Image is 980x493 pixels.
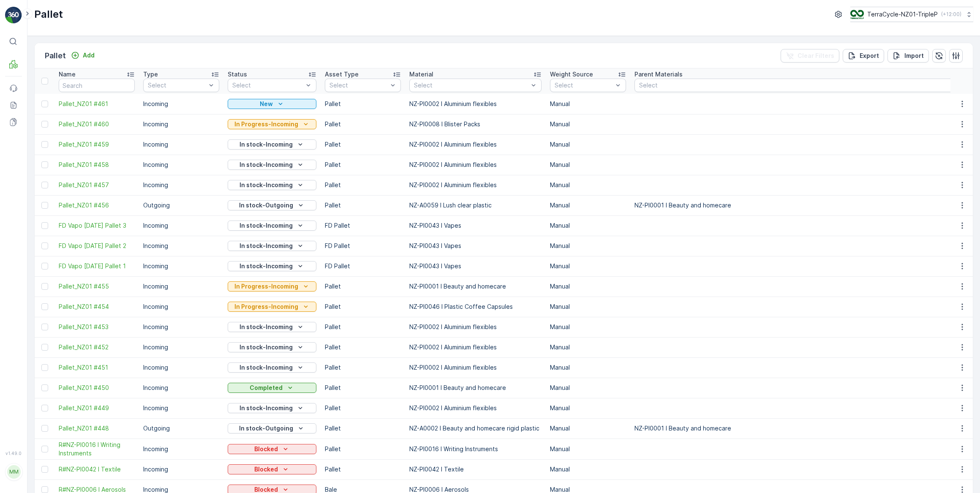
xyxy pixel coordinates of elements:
td: Pallet [321,398,405,418]
td: Pallet [321,357,405,378]
p: In stock-Incoming [240,181,293,189]
p: In stock-Incoming [240,140,293,149]
div: Toggle Row Selected [41,141,48,148]
div: Toggle Row Selected [41,161,48,168]
button: In stock-Outgoing [228,200,316,210]
a: FD Vapo 19.08.2025 Pallet 2 [59,242,135,250]
p: Asset Type [325,70,359,79]
p: In Progress-Incoming [234,282,298,291]
td: Manual [546,378,630,398]
span: FD Vapo [DATE] Pallet 3 [59,221,135,230]
a: Pallet_NZ01 #448 [59,424,135,433]
div: Toggle Row Selected [41,101,48,107]
div: Toggle Row Selected [41,384,48,391]
td: Incoming [139,256,223,276]
p: Select [414,81,528,90]
td: Incoming [139,94,223,114]
a: R#NZ-PI0042 I Textile [59,465,135,474]
span: Pallet_NZ01 #454 [59,302,135,311]
p: In stock-Incoming [240,221,293,230]
td: Manual [546,459,630,479]
td: NZ-PI0002 I Aluminium flexibles [405,317,546,337]
div: Toggle Row Selected [41,364,48,371]
div: Toggle Row Selected [41,222,48,229]
td: Manual [546,155,630,175]
p: Pallet [45,50,66,62]
td: NZ-A0002 I Beauty and homecare rigid plastic [405,418,546,439]
td: Pallet [321,175,405,195]
button: In stock-Incoming [228,362,316,373]
td: Pallet [321,155,405,175]
td: Incoming [139,398,223,418]
td: Incoming [139,357,223,378]
div: Toggle Row Selected [41,446,48,452]
p: In Progress-Incoming [234,302,298,311]
a: Pallet_NZ01 #461 [59,100,135,108]
td: Incoming [139,378,223,398]
p: Select [232,81,303,90]
a: Pallet_NZ01 #460 [59,120,135,128]
td: Manual [546,134,630,155]
div: MM [7,465,21,479]
span: Pallet_NZ01 #456 [59,201,135,210]
td: Outgoing [139,418,223,439]
td: Manual [546,337,630,357]
td: NZ-PI0046 I Plastic Coffee Capsules [405,297,546,317]
p: Blocked [254,445,278,453]
td: NZ-PI0043 I Vapes [405,236,546,256]
button: In Progress-Incoming [228,119,316,129]
td: Incoming [139,439,223,459]
p: In stock-Incoming [240,323,293,331]
p: Select [148,81,206,90]
span: Pallet_NZ01 #457 [59,181,135,189]
button: New [228,99,316,109]
a: Pallet_NZ01 #451 [59,363,135,372]
td: Pallet [321,276,405,297]
td: Incoming [139,155,223,175]
td: Outgoing [139,195,223,215]
td: Manual [546,418,630,439]
button: In stock-Incoming [228,160,316,170]
button: In Progress-Incoming [228,281,316,291]
a: Pallet_NZ01 #455 [59,282,135,291]
td: Manual [546,256,630,276]
td: NZ-PI0001 I Beauty and homecare [405,276,546,297]
div: Toggle Row Selected [41,303,48,310]
span: R#NZ-PI0016 I Writing Instruments [59,441,135,458]
td: FD Pallet [321,215,405,236]
span: FD Vapo [DATE] Pallet 1 [59,262,135,270]
p: Export [860,52,879,60]
td: NZ-PI0043 I Vapes [405,215,546,236]
a: Pallet_NZ01 #450 [59,384,135,392]
td: NZ-PI0002 I Aluminium flexibles [405,398,546,418]
button: In stock-Incoming [228,241,316,251]
button: In stock-Incoming [228,403,316,413]
td: Manual [546,94,630,114]
button: Clear Filters [781,49,839,63]
div: Toggle Row Selected [41,344,48,351]
td: NZ-PI0002 I Aluminium flexibles [405,94,546,114]
td: Pallet [321,297,405,317]
td: FD Pallet [321,256,405,276]
td: Pallet [321,94,405,114]
td: Incoming [139,175,223,195]
p: In stock-Incoming [240,242,293,250]
td: Incoming [139,459,223,479]
td: Incoming [139,236,223,256]
td: Pallet [321,439,405,459]
button: In Progress-Incoming [228,302,316,312]
button: In stock-Outgoing [228,423,316,433]
td: Manual [546,297,630,317]
img: logo [5,7,22,24]
p: In stock-Incoming [240,404,293,412]
td: NZ-PI0043 I Vapes [405,256,546,276]
p: Import [904,52,924,60]
p: Material [409,70,433,79]
button: MM [5,458,22,486]
a: Pallet_NZ01 #453 [59,323,135,331]
a: Pallet_NZ01 #459 [59,140,135,149]
td: Pallet [321,418,405,439]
